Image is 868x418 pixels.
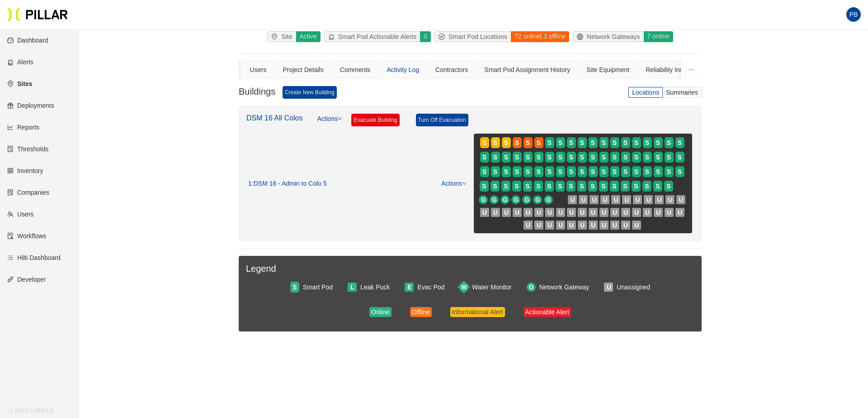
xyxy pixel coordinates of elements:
span: U [602,207,606,217]
span: S [645,138,649,148]
span: S [493,152,497,162]
div: Online [371,307,389,317]
span: U [547,207,552,217]
span: S [558,152,562,162]
span: S [537,152,541,162]
span: U [558,207,563,217]
a: environmentSites [7,80,32,87]
span: G [524,195,529,205]
span: S [537,138,541,148]
span: S [547,152,552,162]
a: solutionCompanies [7,189,49,196]
span: S [504,138,508,148]
span: S [623,167,627,177]
span: U [537,207,541,217]
a: Turn Off Evacuation [416,114,468,126]
a: exceptionThresholds [7,145,48,153]
span: U [607,282,611,292]
div: Actionable Alert [525,307,569,317]
span: S [580,138,584,148]
span: U [591,220,595,230]
div: 0 [420,31,431,42]
span: U [526,207,530,217]
div: Site [268,32,296,42]
span: U [668,195,672,205]
div: Smart Pod Locations [435,32,511,42]
span: U [635,195,640,205]
span: S [666,181,670,191]
span: U [537,220,541,230]
a: Actions [317,114,343,134]
a: auditWorkflows [7,232,46,240]
span: U [657,195,661,205]
span: U [656,207,660,217]
a: Pillar Technologies [7,7,68,22]
span: S [678,167,682,177]
span: S [667,167,671,177]
span: S [569,152,573,162]
span: S [515,167,519,177]
span: S [580,152,584,162]
span: U [581,195,585,205]
span: PB [849,7,858,22]
span: U [613,195,618,205]
span: U [547,220,552,230]
span: S [547,138,552,148]
div: Smart Pod Assignment History [484,65,570,75]
span: down [462,181,467,186]
span: S [569,138,573,148]
span: S [645,181,649,191]
span: U [569,220,574,230]
span: U [613,207,617,217]
div: Users [250,65,267,75]
span: U [493,207,498,217]
span: S [569,167,573,177]
span: U [515,207,519,217]
span: S [601,181,605,191]
span: S [525,181,529,191]
span: S [612,181,616,191]
span: S [634,181,638,191]
span: S [645,152,649,162]
span: E [407,282,411,292]
span: S [526,167,530,177]
span: S [514,181,519,191]
a: alertSmart Pod Actionable Alerts0 [322,31,433,42]
span: S [504,152,508,162]
a: alertAlerts [7,58,33,66]
a: Actions [441,180,467,187]
button: ellipsis [681,61,702,79]
span: S [547,167,552,177]
span: U [558,220,563,230]
h3: Buildings [239,86,275,99]
span: L [350,282,354,292]
span: S [613,167,617,177]
span: U [591,207,595,217]
div: 72 online | 3 offline [510,31,569,42]
div: Reliability Index Metrics [646,65,712,75]
h3: Legend [246,263,694,274]
span: S [645,167,649,177]
span: S [656,167,660,177]
span: S [591,152,595,162]
span: S [537,167,541,177]
span: G [481,195,486,205]
a: qrcodeInventory [7,167,43,174]
span: compass [439,34,448,40]
div: 1 [248,180,327,188]
span: U [624,195,629,205]
span: S [547,181,551,191]
div: 7 online [643,31,673,42]
span: S [613,138,617,148]
span: S [656,181,660,191]
span: S [590,181,594,191]
span: U [623,220,628,230]
span: S [580,181,584,191]
span: G [492,195,497,205]
div: Informational Alert [452,307,503,317]
span: S [623,181,627,191]
span: U [592,195,596,205]
a: barsHilti Dashboard [7,254,61,261]
div: Smart Pod [303,282,333,292]
span: alert [328,34,338,40]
